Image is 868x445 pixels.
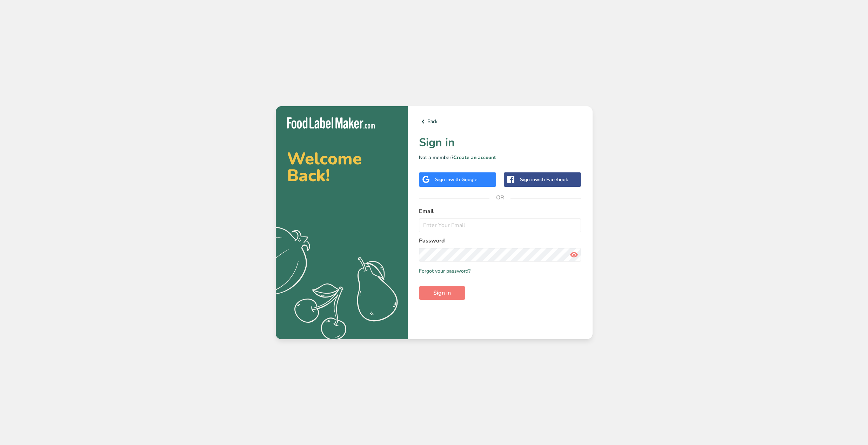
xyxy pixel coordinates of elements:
span: OR [489,187,510,208]
h1: Sign in [419,134,581,151]
img: Food Label Maker [287,117,375,129]
a: Forgot your password? [419,267,470,275]
button: Sign in [419,286,465,300]
a: Create an account [453,154,496,161]
span: with Facebook [535,176,568,183]
span: Sign in [433,289,451,297]
p: Not a member? [419,154,581,161]
div: Sign in [435,176,478,183]
label: Password [419,237,581,245]
input: Enter Your Email [419,218,581,232]
div: Sign in [520,176,568,183]
a: Back [419,117,581,126]
span: with Google [450,176,478,183]
label: Email [419,207,581,215]
h2: Welcome Back! [287,150,396,184]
